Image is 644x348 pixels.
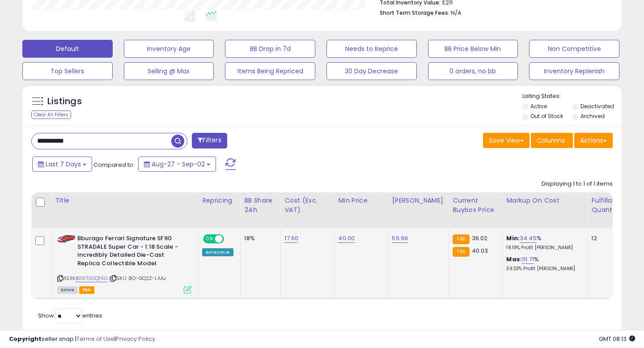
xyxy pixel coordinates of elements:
label: Archived [580,112,605,120]
p: 39.33% Profit [PERSON_NAME] [506,266,580,272]
div: Cost (Exc. VAT) [284,196,330,215]
span: Compared to: [93,161,135,169]
strong: Copyright [9,335,42,343]
div: Title [55,196,195,205]
div: 18% [244,234,274,242]
button: BB Price Below Min [428,40,518,58]
div: Markup on Cost [506,196,584,205]
p: 18.19% Profit [PERSON_NAME] [506,245,580,251]
div: Repricing [202,196,237,205]
button: Inventory Replenish [529,62,619,80]
span: OFF [223,235,237,243]
button: Save View [483,133,530,148]
a: B09T3DQFKG [76,275,108,282]
span: All listings currently available for purchase on Amazon [57,286,78,294]
a: Privacy Policy [116,335,155,343]
span: ON [204,235,215,243]
div: [PERSON_NAME] [392,196,445,205]
span: Aug-27 - Sep-02 [152,160,205,169]
small: FBA [453,247,469,257]
th: The percentage added to the cost of goods (COGS) that forms the calculator for Min & Max prices. [503,192,588,228]
span: FBA [79,286,94,294]
a: 59.99 [392,234,408,243]
span: | SKU: 8O-GQ2Z-LAAJ [109,275,166,282]
div: Displaying 1 to 1 of 1 items [542,180,613,188]
button: Inventory Age [124,40,214,58]
button: Items Being Repriced [225,62,315,80]
p: Listing States: [522,92,622,101]
span: 40.03 [472,246,488,255]
label: Deactivated [580,102,614,110]
h5: Listings [47,95,82,108]
button: BB Drop in 7d [225,40,315,58]
button: Needs to Reprice [326,40,417,58]
div: seller snap | | [9,335,155,344]
div: BB Share 24h. [244,196,277,215]
img: 41BnHpyYU9L._SL40_.jpg [57,235,75,243]
div: % [506,255,580,272]
a: Terms of Use [76,335,114,343]
button: Non Competitive [529,40,619,58]
button: 0 orders, no bb [428,62,518,80]
div: Min Price [338,196,384,205]
span: Columns [537,136,565,145]
a: 40.00 [338,234,355,243]
span: 36.02 [472,234,488,242]
div: 12 [591,234,619,242]
span: 2025-09-11 08:13 GMT [599,335,635,343]
b: Bburago Ferrari Signature SF90 STRADALE Super Car - 1:18 Scale - Incredibly Detailed Die-Cast Rep... [77,234,186,270]
button: Selling @ Max [124,62,214,80]
label: Out of Stock [530,112,563,120]
button: Actions [574,133,613,148]
button: Aug-27 - Sep-02 [138,157,216,172]
b: Min: [506,234,520,242]
div: Clear All Filters [31,110,71,119]
span: Last 7 Days [46,160,81,169]
b: Short Term Storage Fees: [380,9,449,17]
button: Default [22,40,113,58]
a: 17.60 [284,234,298,243]
div: % [506,234,580,251]
a: 111.71 [522,255,534,264]
div: Fulfillable Quantity [591,196,622,215]
button: Columns [531,133,573,148]
button: 30 Day Decrease [326,62,417,80]
small: FBA [453,234,469,244]
div: Current Buybox Price [453,196,499,215]
a: 34.45 [520,234,537,243]
button: Top Sellers [22,62,113,80]
b: Max: [506,255,522,263]
span: N/A [451,8,462,17]
label: Active [530,102,547,110]
button: Filters [192,133,227,149]
span: Show: entries [38,311,102,320]
div: Amazon AI [202,248,233,256]
div: ASIN: [57,234,191,293]
button: Last 7 Days [32,157,92,172]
